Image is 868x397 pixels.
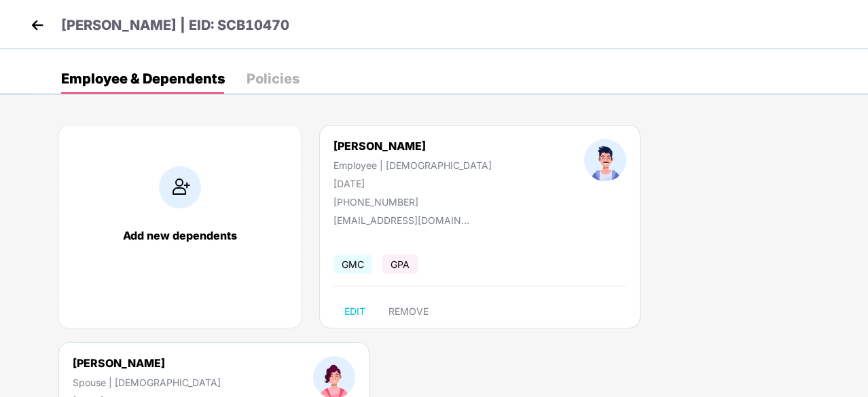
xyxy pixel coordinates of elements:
div: [PERSON_NAME] [73,356,221,370]
div: [DATE] [333,178,492,189]
div: [PHONE_NUMBER] [333,196,492,208]
button: REMOVE [378,301,439,322]
div: Policies [247,72,300,86]
p: [PERSON_NAME] | EID: SCB10470 [61,15,289,36]
div: Spouse | [DEMOGRAPHIC_DATA] [73,377,221,388]
img: profileImage [584,139,626,181]
span: GMC [333,254,372,274]
button: EDIT [333,301,376,322]
span: EDIT [344,306,365,317]
div: Employee | [DEMOGRAPHIC_DATA] [333,159,492,171]
img: back [27,15,48,35]
div: [EMAIL_ADDRESS][DOMAIN_NAME] [333,214,469,226]
span: GPA [382,254,418,274]
img: addIcon [159,166,201,208]
div: [PERSON_NAME] [333,139,492,153]
div: Add new dependents [73,229,287,242]
span: REMOVE [388,306,429,317]
div: Employee & Dependents [61,72,225,86]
